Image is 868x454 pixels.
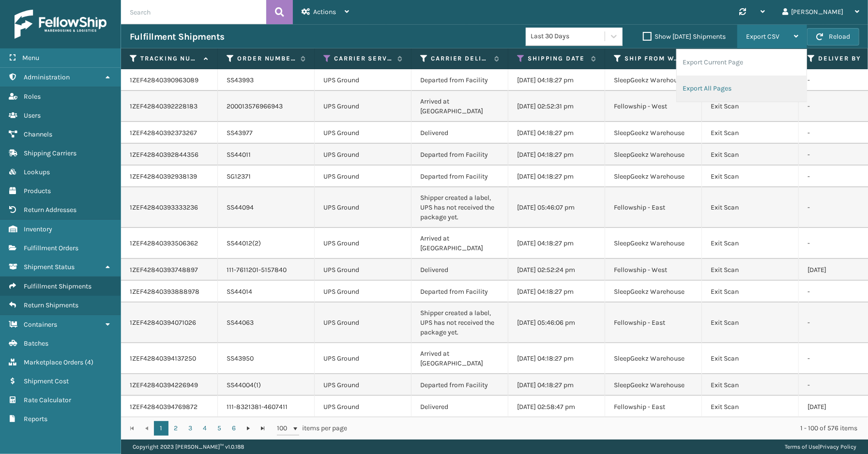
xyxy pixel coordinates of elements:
[121,91,218,122] td: 1ZEF42840392228183
[508,303,605,343] td: [DATE] 05:46:06 pm
[24,396,71,404] span: Rate Calculator
[121,259,218,281] td: 1ZEF42840393748897
[24,111,41,120] span: Users
[411,374,508,396] td: Departed from Facility
[508,343,605,374] td: [DATE] 04:18:27 pm
[24,206,76,214] span: Return Addresses
[24,339,48,348] span: Batches
[702,259,799,281] td: Exit Scan
[15,10,107,39] img: logo
[702,91,799,122] td: Exit Scan
[605,303,702,343] td: Fellowship - East
[411,228,508,259] td: Arrived at [GEOGRAPHIC_DATA]
[315,303,411,343] td: UPS Ground
[24,225,52,233] span: Inventory
[702,144,799,166] td: Exit Scan
[605,91,702,122] td: Fellowship - West
[315,343,411,374] td: UPS Ground
[508,259,605,281] td: [DATE] 02:52:24 pm
[24,263,75,271] span: Shipment Status
[315,166,411,187] td: UPS Ground
[411,281,508,303] td: Departed from Facility
[227,102,283,110] a: 200013576966943
[605,281,702,303] td: SleepGeekz Warehouse
[24,282,91,290] span: Fulfillment Shipments
[315,69,411,91] td: UPS Ground
[605,69,702,91] td: SleepGeekz Warehouse
[277,421,348,436] span: items per page
[168,421,183,436] a: 2
[411,69,508,91] td: Departed from Facility
[508,69,605,91] td: [DATE] 04:18:27 pm
[24,149,76,157] span: Shipping Carriers
[22,54,39,62] span: Menu
[121,374,218,396] td: 1ZEF42840394226949
[746,32,779,41] span: Export CSV
[624,54,683,63] label: Ship from warehouse
[702,166,799,187] td: Exit Scan
[227,151,251,159] a: SS44011
[411,396,508,418] td: Delivered
[24,415,47,423] span: Reports
[212,421,227,436] a: 5
[508,122,605,144] td: [DATE] 04:18:27 pm
[702,374,799,396] td: Exit Scan
[643,32,726,41] label: Show [DATE] Shipments
[121,396,218,418] td: 1ZEF42840394769872
[315,144,411,166] td: UPS Ground
[528,54,586,63] label: Shipping Date
[702,228,799,259] td: Exit Scan
[315,91,411,122] td: UPS Ground
[315,374,411,396] td: UPS Ground
[121,281,218,303] td: 1ZEF42840393888978
[227,403,288,411] a: 111-8321381-4607411
[24,73,70,81] span: Administration
[133,439,244,454] p: Copyright 2023 [PERSON_NAME]™ v 1.0.188
[677,49,807,76] li: Export Current Page
[121,343,218,374] td: 1ZEF42840394137250
[605,396,702,418] td: Fellowship - East
[508,187,605,228] td: [DATE] 05:46:07 pm
[315,281,411,303] td: UPS Ground
[605,228,702,259] td: SleepGeekz Warehouse
[198,421,212,436] a: 4
[85,358,93,366] span: ( 4 )
[227,129,253,137] a: SS43977
[508,374,605,396] td: [DATE] 04:18:27 pm
[702,281,799,303] td: Exit Scan
[315,259,411,281] td: UPS Ground
[508,396,605,418] td: [DATE] 02:58:47 pm
[227,318,254,327] a: SS44063
[411,122,508,144] td: Delivered
[361,424,857,433] div: 1 - 100 of 576 items
[259,424,267,432] span: Go to the last page
[411,343,508,374] td: Arrived at [GEOGRAPHIC_DATA]
[227,203,254,212] a: SS44094
[121,69,218,91] td: 1ZEF42840390963089
[508,166,605,187] td: [DATE] 04:18:27 pm
[315,122,411,144] td: UPS Ground
[315,396,411,418] td: UPS Ground
[411,303,508,343] td: Shipper created a label, UPS has not received the package yet.
[702,343,799,374] td: Exit Scan
[24,301,78,309] span: Return Shipments
[24,377,69,385] span: Shipment Cost
[605,144,702,166] td: SleepGeekz Warehouse
[140,54,199,63] label: Tracking Number
[24,168,50,176] span: Lookups
[315,187,411,228] td: UPS Ground
[605,187,702,228] td: Fellowship - East
[237,54,296,63] label: Order Number
[256,421,270,436] a: Go to the last page
[531,31,606,42] div: Last 30 Days
[785,443,818,450] a: Terms of Use
[227,354,254,363] a: SS43950
[508,228,605,259] td: [DATE] 04:18:27 pm
[605,343,702,374] td: SleepGeekz Warehouse
[702,396,799,418] td: Exit Scan
[677,76,807,102] li: Export All Pages
[411,187,508,228] td: Shipper created a label, UPS has not received the package yet.
[121,166,218,187] td: 1ZEF42840392938139
[334,54,393,63] label: Carrier Service
[121,122,218,144] td: 1ZEF42840392373267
